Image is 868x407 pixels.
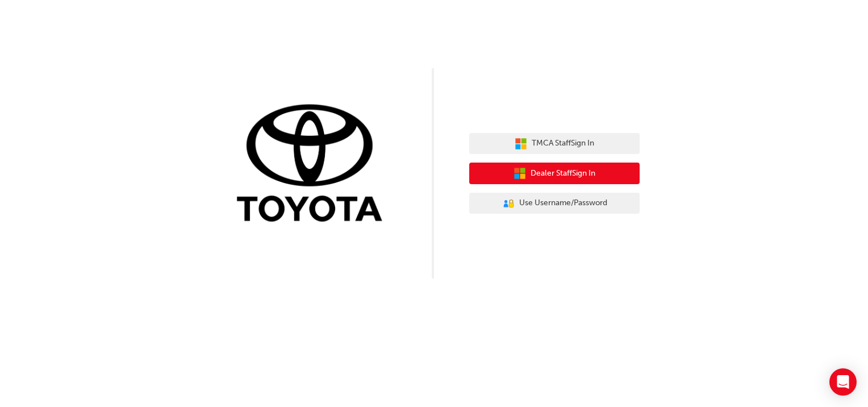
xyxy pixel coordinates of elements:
span: Dealer Staff Sign In [531,167,595,180]
span: Use Username/Password [519,197,607,210]
button: Use Username/Password [469,193,640,214]
img: Trak [228,102,399,227]
button: TMCA StaffSign In [469,133,640,155]
span: TMCA Staff Sign In [532,137,594,150]
button: Dealer StaffSign In [469,163,640,184]
div: Open Intercom Messenger [829,368,857,396]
